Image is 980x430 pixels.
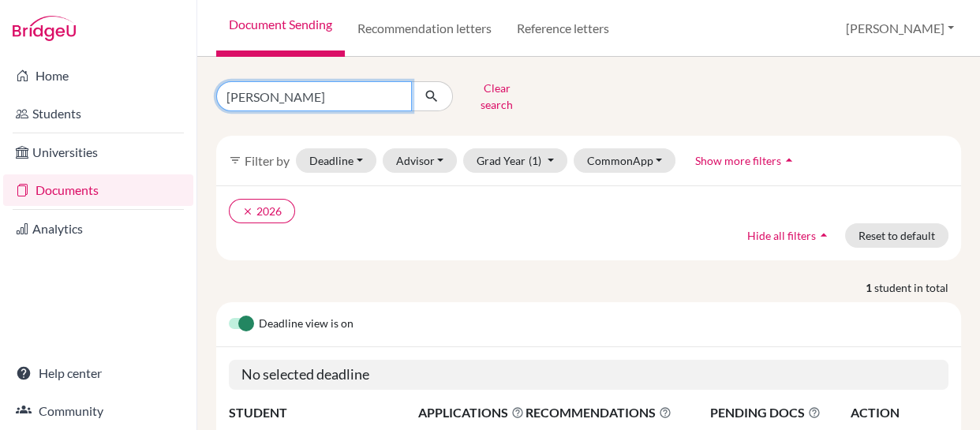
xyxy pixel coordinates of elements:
th: STUDENT [229,402,417,423]
i: filter_list [229,154,241,166]
a: Community [3,395,193,427]
strong: 1 [866,279,874,296]
a: Help center [3,357,193,389]
a: Analytics [3,213,193,245]
img: Bridge-U [13,16,76,41]
span: (1) [529,154,541,167]
th: ACTION [850,402,948,423]
a: Home [3,60,193,92]
span: Show more filters [695,154,781,167]
span: APPLICATIONS [418,403,524,422]
a: Students [3,98,193,129]
button: Advisor [383,148,458,173]
span: Hide all filters [747,229,816,242]
a: Documents [3,174,193,206]
i: clear [242,206,253,217]
span: RECOMMENDATIONS [526,403,671,422]
button: Grad Year(1) [463,148,567,173]
button: Clear search [453,76,540,117]
button: Reset to default [845,223,948,248]
button: Hide all filtersarrow_drop_up [734,223,845,248]
span: student in total [874,279,961,296]
i: arrow_drop_up [781,152,797,168]
button: Show more filtersarrow_drop_up [682,148,810,173]
button: [PERSON_NAME] [839,13,961,43]
button: Deadline [296,148,376,173]
button: CommonApp [574,148,676,173]
input: Find student by name... [216,81,412,111]
h5: No selected deadline [229,360,948,390]
span: Deadline view is on [259,315,353,334]
span: PENDING DOCS [710,403,849,422]
button: clear2026 [229,199,295,223]
a: Universities [3,136,193,168]
i: arrow_drop_up [816,227,832,243]
span: Filter by [245,153,290,168]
